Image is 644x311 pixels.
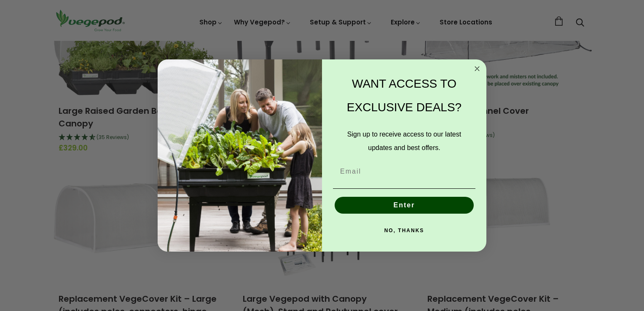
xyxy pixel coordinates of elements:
button: NO, THANKS [333,222,475,239]
img: e9d03583-1bb1-490f-ad29-36751b3212ff.jpeg [158,59,322,252]
button: Close dialog [472,64,482,74]
input: Email [333,163,475,180]
span: Sign up to receive access to our latest updates and best offers. [347,131,461,151]
span: WANT ACCESS TO EXCLUSIVE DEALS? [347,77,462,114]
img: underline [333,188,475,189]
button: Enter [335,197,474,214]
